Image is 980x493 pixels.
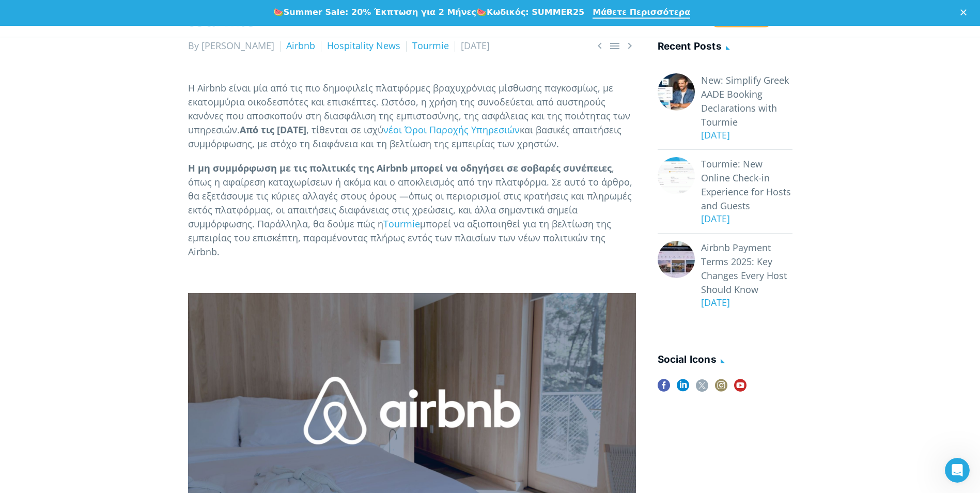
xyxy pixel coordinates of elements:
div: [DATE] [695,128,792,142]
p: Η Airbnb είναι μία από τις πιο δημοφιλείς πλατφόρμες βραχυχρόνιας μίσθωσης παγκοσμίως, με εκατομμ... [188,81,636,151]
a: instagram [715,379,727,398]
b: Κωδικός: SUMMER25 [487,7,584,17]
a: twitter [696,379,708,398]
a:  [624,39,636,52]
p: , όπως η αφαίρεση καταχωρίσεων ή ακόμα και ο αποκλεισμός από την πλατφόρμα. Σε αυτό το άρθρο, θα ... [188,161,636,259]
h4: Recent posts [658,39,792,56]
a: New: Simplify Greek AADE Booking Declarations with Tourmie [701,73,792,129]
div: [DATE] [695,296,792,310]
a:  [594,39,606,52]
a: youtube [734,379,746,398]
a:  [609,39,621,52]
a: Tourmie: New Online Check-in Experience for Hosts and Guests [701,157,792,213]
a: Μάθετε Περισσότερα [593,7,690,19]
iframe: Intercom live chat [945,458,970,483]
div: [DATE] [695,212,792,226]
a: linkedin [677,379,689,398]
span: By [PERSON_NAME] [188,39,274,52]
a: νέοι Όροι Παροχής Υπηρεσιών [383,124,520,136]
a: facebook [658,379,670,398]
a: Tourmie [412,39,449,52]
h4: social icons [658,352,792,369]
b: Summer Sale: 20% Έκπτωση για 2 Μήνες [284,7,476,17]
a: Tourmie [383,218,420,230]
a: Airbnb [286,39,315,52]
a: Airbnb Payment Terms 2025: Key Changes Every Host Should Know [701,241,792,297]
strong: Η μη συμμόρφωση με τις πολιτικές της Airbnb μπορεί να οδηγήσει σε σοβαρές συνέπειες [188,162,612,174]
a: Hospitality News [327,39,400,52]
strong: Από τις [DATE] [240,124,306,136]
span: [DATE] [461,39,490,52]
div: Κλείσιμο [960,9,971,16]
span: Next post [624,39,636,52]
div: 🍉 🍉 [273,7,584,18]
span: Previous post [594,39,606,52]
